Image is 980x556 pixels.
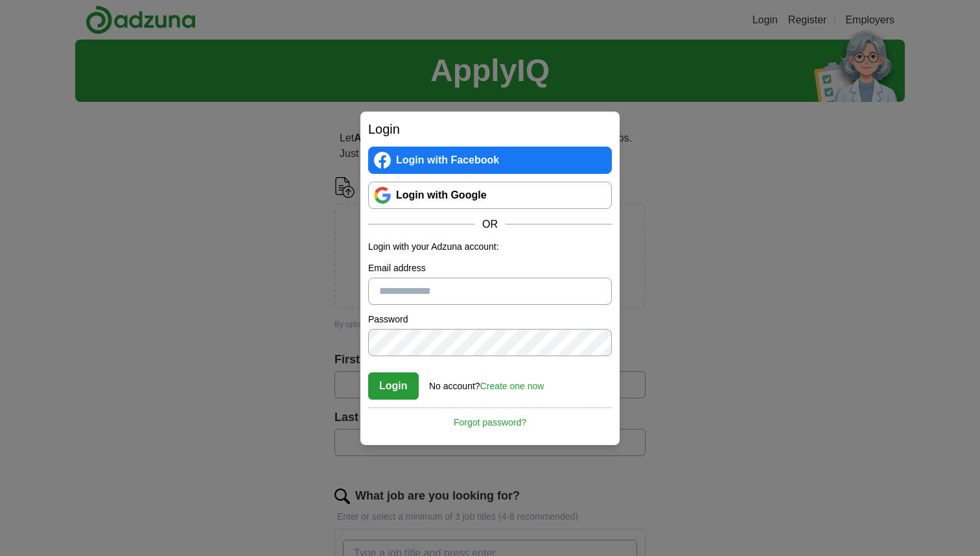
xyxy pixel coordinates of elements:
span: OR [474,217,506,232]
button: Login [368,372,419,400]
label: Password [368,313,612,326]
a: Login with Google [368,182,612,209]
label: Email address [368,261,612,275]
div: No account? [429,372,544,393]
h2: Login [368,119,612,139]
a: Create one now [480,381,544,391]
a: Login with Facebook [368,147,612,174]
p: Login with your Adzuna account: [368,240,612,254]
a: Forgot password? [368,407,612,429]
